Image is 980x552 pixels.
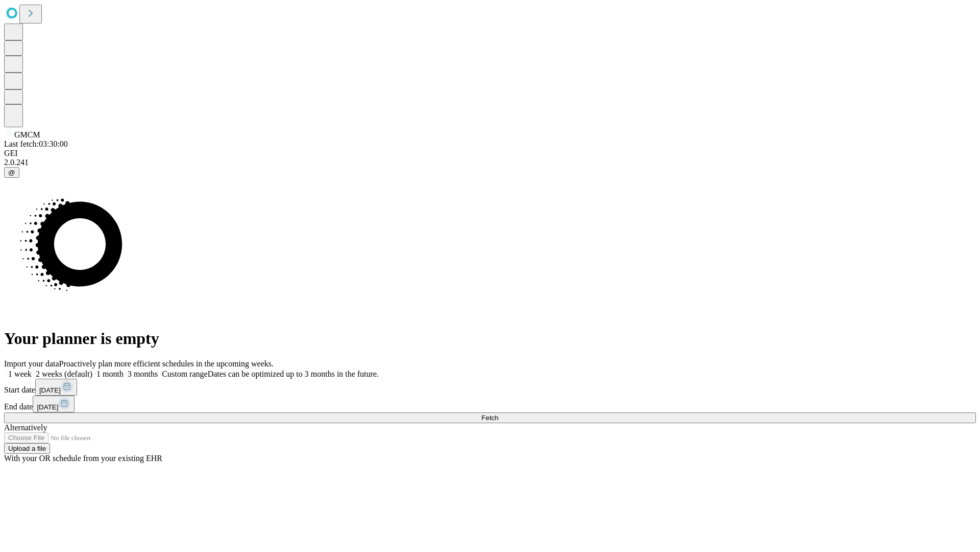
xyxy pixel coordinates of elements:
[208,370,379,378] span: Dates can be optimized up to 3 months in the future.
[37,403,58,411] span: [DATE]
[14,130,40,139] span: GMCM
[4,140,68,148] span: Last fetch: 03:30:00
[59,359,274,368] span: Proactively plan more efficient schedules in the upcoming weeks.
[4,396,976,412] div: End date
[8,370,32,378] span: 1 week
[35,379,77,396] button: [DATE]
[4,443,50,454] button: Upload a file
[128,370,158,378] span: 3 months
[4,149,976,158] div: GEI
[4,379,976,396] div: Start date
[96,370,124,378] span: 1 month
[36,370,92,378] span: 2 weeks (default)
[481,414,498,422] span: Fetch
[4,329,976,348] h1: Your planner is empty
[4,359,59,368] span: Import your data
[4,167,19,178] button: @
[4,454,162,463] span: With your OR schedule from your existing EHR
[162,370,207,378] span: Custom range
[33,396,75,412] button: [DATE]
[4,423,47,432] span: Alternatively
[39,386,61,394] span: [DATE]
[4,158,976,167] div: 2.0.241
[4,412,976,423] button: Fetch
[8,169,15,176] span: @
